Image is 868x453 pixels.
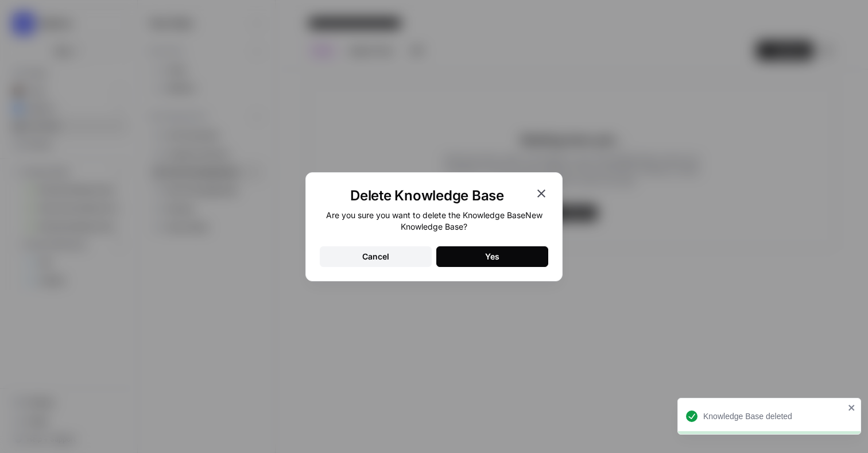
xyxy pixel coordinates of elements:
div: Yes [485,251,499,262]
button: Cancel [320,246,432,267]
div: Are you sure you want to delete the Knowledge Base New Knowledge Base ? [320,210,548,233]
div: Knowledge Base deleted [703,411,844,422]
button: close [848,403,856,412]
div: Cancel [362,251,389,262]
button: Yes [436,246,548,267]
h1: Delete Knowledge Base [320,187,534,205]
